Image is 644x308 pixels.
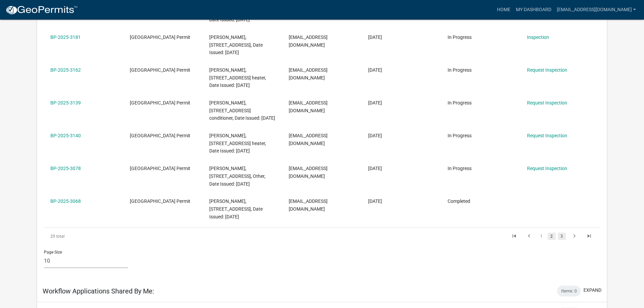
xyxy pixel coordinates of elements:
span: ic@calldeans.com [289,166,328,179]
a: 3 [558,233,566,240]
span: ic@calldeans.com [289,133,328,146]
a: [EMAIL_ADDRESS][DOMAIN_NAME] [554,3,639,16]
span: 05/13/2025 [368,133,382,138]
a: Home [494,3,513,16]
span: 05/14/2025 [368,100,382,105]
h5: Workflow Applications Shared By Me: [43,287,154,295]
span: KELSEY MORTENSON, 33470 HELIUM ST NW, Other, Date Issued: 06/13/2025 [209,2,265,23]
span: Completed [448,198,470,204]
span: Isanti County Building Permit [130,166,190,171]
span: In Progress [448,34,472,40]
span: AUDRA GRACE LINDMAN, 25948 LILY ST NW, Water heater, Date Issued: 05/22/2025 [209,133,266,154]
span: Isanti County Building Permit [130,34,190,40]
a: go to next page [568,233,581,240]
a: Request Inspection [527,133,567,138]
span: BRIAN BOLSTAD, 5224 325TH AVE NW, Other, Date Issued: 04/09/2025 [209,166,265,187]
span: ic@calldeans.com [289,67,328,80]
a: BP-2025-3139 [50,100,81,105]
a: 2 [548,233,556,240]
li: page 2 [547,231,557,242]
button: expand [583,287,601,294]
li: page 1 [536,231,547,242]
span: 04/01/2025 [368,166,382,171]
span: ic@calldeans.com [289,34,328,48]
a: 1 [538,233,546,240]
span: ic@calldeans.com [289,100,328,113]
div: Items: 0 [557,286,581,297]
a: go to first page [508,233,521,240]
a: BP-2025-3181 [50,34,81,40]
span: Isanti County Building Permit [130,100,190,105]
span: Isanti County Building Permit [130,198,190,204]
span: 03/18/2025 [368,198,382,204]
li: page 3 [557,231,567,242]
span: BRIAN ZWACK, 225 322ND LN NW, Water heater, Date Issued: 03/20/2025 [209,198,263,219]
span: In Progress [448,100,472,105]
a: BP-2025-3140 [50,133,81,138]
span: In Progress [448,166,472,171]
span: ic@calldeans.com [289,198,328,212]
span: CHARLES WILLIAMS, 34716 YAK ST NW, Furnace, Date Issued: 06/13/2025 [209,34,263,55]
span: In Progress [448,133,472,138]
span: Isanti County Building Permit [130,133,190,138]
a: My Dashboard [513,3,554,16]
span: 06/11/2025 [368,34,382,40]
a: go to last page [583,233,596,240]
span: ROBERT ZIMNY, 1024 329TH AVE NW, Air conditioner, Date Issued: 06/30/2025 [209,100,275,121]
a: BP-2025-3068 [50,198,81,204]
a: Inspection [527,34,549,40]
a: BP-2025-3162 [50,67,81,73]
span: Isanti County Building Permit [130,67,190,73]
a: Request Inspection [527,166,567,171]
span: JEFFREY J MRAK, 8769 253RD AVE NW, Water heater, Date Issued: 06/05/2025 [209,67,266,88]
span: In Progress [448,67,472,73]
a: Request Inspection [527,67,567,73]
a: Request Inspection [527,100,567,105]
div: 29 total [44,228,154,245]
a: BP-2025-3078 [50,166,81,171]
a: go to previous page [523,233,535,240]
span: 06/03/2025 [368,67,382,73]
